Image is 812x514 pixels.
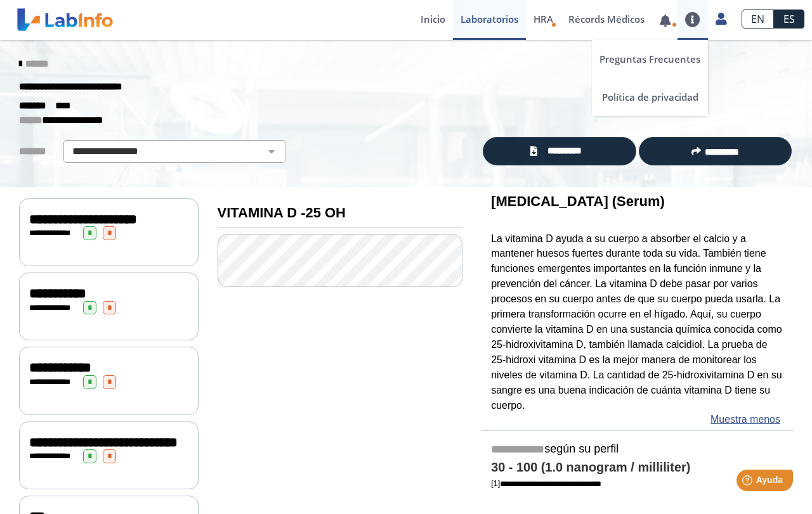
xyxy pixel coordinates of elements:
p: La vitamina D ayuda a su cuerpo a absorber el calcio y a mantener huesos fuertes durante toda su ... [491,231,783,413]
span: HRA [534,13,553,25]
iframe: Help widget launcher [699,465,798,500]
b: [MEDICAL_DATA] (Serum) [491,193,665,209]
a: EN [742,10,774,29]
a: [1] [491,479,601,488]
a: Política de privacidad [592,78,708,116]
h5: según su perfil [491,442,783,457]
h4: 30 - 100 (1.0 nanogram / milliliter) [491,460,783,475]
a: Preguntas Frecuentes [592,40,708,78]
b: VITAMINA D -25 OH [218,205,346,221]
a: Muestra menos [710,412,780,427]
a: ES [774,10,804,29]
